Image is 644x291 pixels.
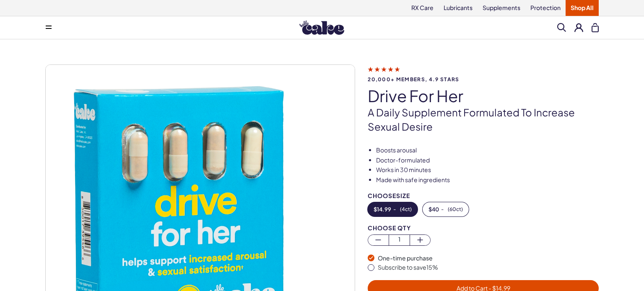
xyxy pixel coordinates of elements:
[428,206,439,212] span: $ 40
[368,65,599,82] a: 20,000+ members, 4.9 stars
[368,202,418,216] button: -
[368,225,599,231] div: Choose Qty
[368,77,599,82] span: 20,000+ members, 4.9 stars
[368,193,599,199] div: Choose Size
[378,263,599,272] div: Subscribe to save 15 %
[423,202,469,216] button: -
[376,166,599,174] li: Works in 30 minutes
[376,156,599,165] li: Doctor-formulated
[368,87,599,105] h1: drive for her
[448,206,463,212] span: ( 60ct )
[389,235,410,245] span: 1
[400,206,412,212] span: ( 4ct )
[378,254,599,263] div: One-time purchase
[376,146,599,155] li: Boosts arousal
[299,21,344,35] img: Hello Cake
[376,176,599,184] li: Made with safe ingredients
[374,206,391,212] span: $ 14.99
[368,106,599,134] p: A daily supplement formulated to increase sexual desire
